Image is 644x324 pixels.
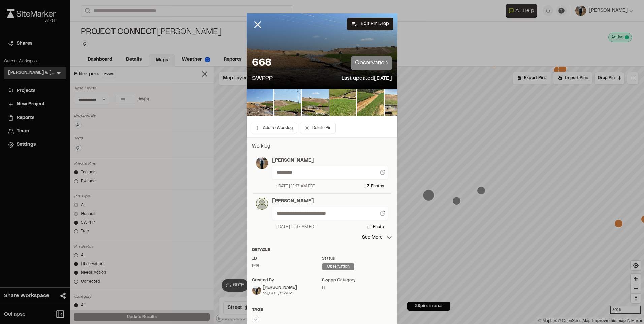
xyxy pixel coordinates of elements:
[263,285,297,291] div: [PERSON_NAME]
[322,277,392,283] div: swppp category
[252,277,322,283] div: Created by
[252,286,261,295] img: Edwin Stadsvold
[252,256,322,262] div: ID
[252,143,392,150] p: Worklog
[300,123,336,133] button: Delete Pin
[252,263,322,269] div: 668
[367,224,384,230] div: + 1 Photo
[329,89,356,116] img: file
[276,224,316,230] div: [DATE] 11:37 AM EDT
[357,89,384,116] img: file
[252,57,271,70] p: 668
[342,74,392,84] p: Last updated [DATE]
[251,123,297,133] button: Add to Worklog
[263,291,297,296] div: on [DATE] 2:35 PM
[252,247,392,253] div: Details
[351,56,392,70] p: observation
[322,263,354,270] div: observation
[272,157,388,164] p: [PERSON_NAME]
[322,256,392,262] div: Status
[362,234,392,241] p: See More
[364,183,384,189] div: + 3 Photo s
[274,89,301,116] img: file
[252,307,392,313] div: Tags
[276,183,315,189] div: [DATE] 11:17 AM EDT
[252,316,259,323] button: Edit Tags
[302,89,329,116] img: file
[322,285,392,291] div: H
[252,74,273,84] p: SWPPP
[256,198,268,210] img: photo
[385,89,412,116] img: file
[247,89,273,116] img: file
[272,198,388,205] p: [PERSON_NAME]
[256,157,268,169] img: photo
